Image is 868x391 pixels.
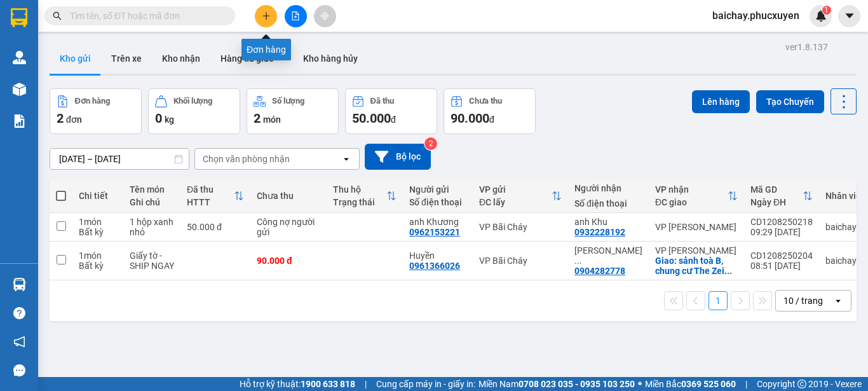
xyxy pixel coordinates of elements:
div: anh Khu [574,217,642,227]
div: Ghi chú [130,197,174,207]
span: đ [391,114,396,125]
div: 1 hộp xanh nhỏ [130,217,174,237]
div: Chưa thu [469,97,502,106]
div: ver 1.8.137 [785,40,828,54]
div: 10 / trang [783,294,823,307]
th: Toggle SortBy [744,179,819,213]
img: logo-vxr [11,8,27,27]
div: anh Khương [409,217,466,227]
img: warehouse-icon [13,83,26,96]
img: icon-new-feature [815,10,827,22]
span: | [745,377,747,391]
svg: open [833,296,843,306]
div: 1 món [79,217,117,227]
div: CD1208250218 [750,217,813,227]
span: 90.000 [451,111,489,126]
div: Giấy tờ - SHIP NGAY [130,250,174,271]
div: Số lượng [272,97,304,106]
img: warehouse-icon [13,51,26,64]
div: Số điện thoại [574,198,642,209]
th: Toggle SortBy [473,179,568,213]
div: Ngày ĐH [750,197,803,207]
span: Hỗ trợ kỹ thuật: [240,377,355,391]
span: Cung cấp máy in - giấy in: [376,377,475,391]
div: CD1208250204 [750,250,813,261]
span: search [53,11,62,20]
div: Đơn hàng [75,97,110,106]
div: 90.000 đ [257,256,320,266]
div: Đã thu [187,184,234,195]
div: VP Bãi Cháy [479,222,562,232]
div: HTTT [187,197,234,207]
span: | [365,377,367,391]
span: notification [13,336,25,348]
button: Kho nhận [152,43,210,74]
span: copyright [797,380,806,388]
button: aim [314,5,336,27]
span: đơn [66,114,82,125]
input: Select a date range. [50,149,189,169]
th: Toggle SortBy [180,179,250,213]
button: Tạo Chuyến [756,90,824,113]
div: 0932228192 [574,227,625,237]
span: baichay.phucxuyen [702,8,810,24]
sup: 2 [424,137,437,150]
strong: 0369 525 060 [681,379,736,389]
div: 50.000 đ [187,222,244,232]
img: solution-icon [13,114,26,128]
button: Đơn hàng2đơn [50,88,142,134]
div: Công nợ người gửi [257,217,320,237]
button: Kho gửi [50,43,101,74]
span: 1 [824,6,829,15]
sup: 1 [822,6,831,15]
span: Miền Bắc [645,377,736,391]
span: kg [165,114,174,125]
button: caret-down [838,5,860,27]
div: 0904282778 [574,266,625,276]
div: 08:51 [DATE] [750,261,813,271]
span: ... [574,256,582,266]
div: Số điện thoại [409,197,466,207]
th: Toggle SortBy [649,179,744,213]
div: Trạng thái [333,197,386,207]
button: 1 [709,291,728,310]
button: Hàng đã giao [210,43,284,74]
span: caret-down [844,10,855,22]
div: Giao: sảnh toà B, chung cư The Zei-số 8 Lê Đức Thọ, Từ Liêm Hà Nội [655,256,738,276]
div: 09:29 [DATE] [750,227,813,237]
div: Khối lượng [173,97,212,106]
button: Lên hàng [692,90,750,113]
span: đ [489,114,494,125]
span: Miền Nam [478,377,635,391]
div: VP gửi [479,184,552,195]
button: Bộ lọc [365,144,431,170]
th: Toggle SortBy [327,179,403,213]
div: Tên món [130,184,174,195]
span: món [263,114,281,125]
img: warehouse-icon [13,278,26,291]
div: 0961366026 [409,261,460,271]
div: VP nhận [655,184,728,195]
strong: 1900 633 818 [301,379,355,389]
button: Khối lượng0kg [148,88,240,134]
div: Chọn văn phòng nhận [203,153,290,165]
span: Kho hàng hủy [303,53,358,64]
span: 0 [155,111,162,126]
input: Tìm tên, số ĐT hoặc mã đơn [70,9,220,23]
span: 50.000 [352,111,391,126]
button: Đã thu50.000đ [345,88,437,134]
div: ĐC lấy [479,197,552,207]
button: Trên xe [101,43,152,74]
span: file-add [291,11,300,20]
button: file-add [285,5,307,27]
div: VP [PERSON_NAME] [655,245,738,256]
div: ĐC giao [655,197,728,207]
div: Bất kỳ [79,227,117,237]
div: Nguyễn Thế Anh [574,245,642,266]
span: message [13,364,25,376]
div: Đơn hàng [241,39,291,60]
button: Số lượng2món [247,88,339,134]
span: question-circle [13,307,25,319]
span: 2 [57,111,64,126]
div: VP Bãi Cháy [479,256,562,266]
